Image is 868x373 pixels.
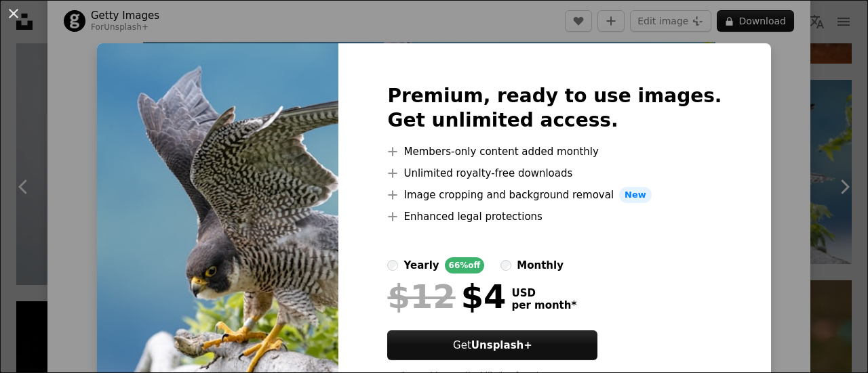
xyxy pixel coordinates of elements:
span: per month * [511,299,576,311]
div: $4 [387,279,506,314]
div: monthly [517,257,564,273]
strong: Unsplash+ [471,339,532,351]
li: Unlimited royalty-free downloads [387,165,722,181]
span: USD [511,287,576,299]
li: Enhanced legal protections [387,209,722,225]
li: Image cropping and background removal [387,187,722,203]
div: yearly [403,257,439,273]
h2: Premium, ready to use images. Get unlimited access. [387,84,722,133]
span: New [619,187,652,203]
input: monthly [500,260,511,271]
li: Members-only content added monthly [387,144,722,160]
span: $12 [387,279,455,314]
button: GetUnsplash+ [387,330,597,360]
input: yearly66%off [387,260,398,271]
div: 66% off [445,257,485,273]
